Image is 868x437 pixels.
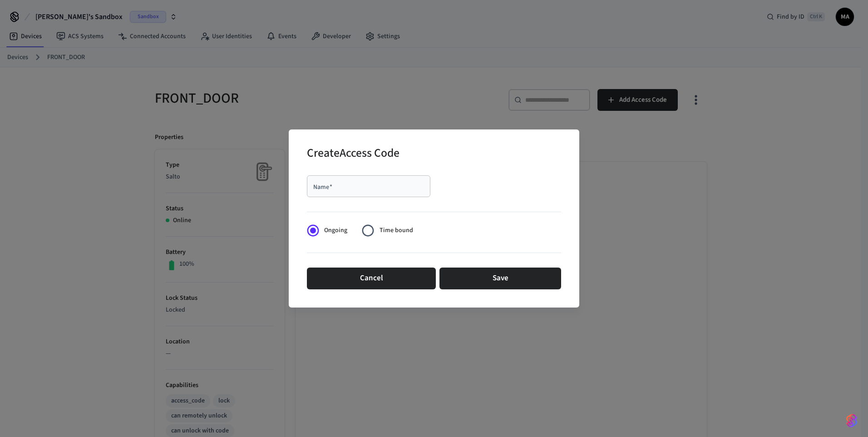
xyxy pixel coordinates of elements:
[380,226,413,235] span: Time bound
[846,413,857,428] img: SeamLogoGradient.69752ec5.svg
[307,140,399,168] h2: Create Access Code
[324,226,347,235] span: Ongoing
[307,268,436,289] button: Cancel
[439,268,561,289] button: Save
